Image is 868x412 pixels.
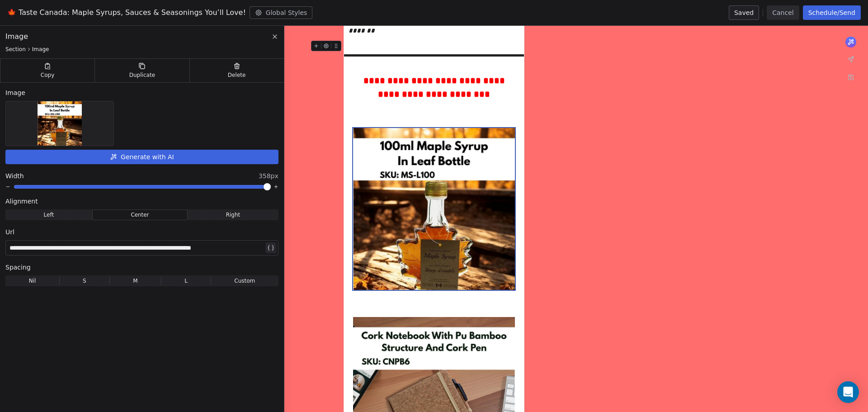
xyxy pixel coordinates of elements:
span: Left [44,211,54,219]
span: Image [5,88,25,97]
span: Url [5,227,14,237]
div: Open Intercom Messenger [837,381,859,403]
span: M [133,277,137,285]
button: Global Styles [250,6,313,19]
span: Alignment [5,197,38,206]
span: Width [5,171,24,180]
span: Duplicate [129,71,155,79]
span: Right [226,211,241,219]
span: 🍁 Taste Canada: Maple Syrups, Sauces & Seasonings You’ll Love! [7,7,246,18]
button: Saved [729,5,759,20]
span: S [83,277,86,285]
span: Section [5,46,26,53]
img: Selected image [38,101,82,146]
span: Copy [41,71,55,79]
span: Spacing [5,263,31,272]
button: Generate with AI [5,150,278,164]
span: Delete [228,71,246,79]
span: Image [5,31,28,42]
button: Schedule/Send [803,5,861,20]
span: 358px [259,171,278,180]
span: Nil [29,277,36,285]
span: Custom [234,277,255,285]
span: L [184,277,188,285]
button: Cancel [767,5,799,20]
span: Image [32,46,49,53]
